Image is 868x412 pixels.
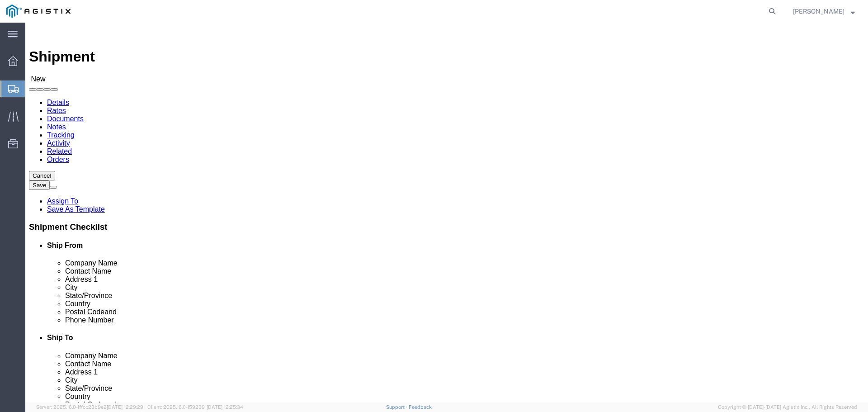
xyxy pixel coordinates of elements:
[36,404,143,410] span: Server: 2025.16.0-1ffcc23b9e2
[25,23,868,403] iframe: FS Legacy Container
[107,404,143,410] span: [DATE] 12:29:29
[386,404,409,410] a: Support
[793,6,855,17] button: [PERSON_NAME]
[409,404,432,410] a: Feedback
[147,404,243,410] span: Client: 2025.16.0-1592391
[718,403,857,411] span: Copyright © [DATE]-[DATE] Agistix Inc., All Rights Reserved
[6,5,71,18] img: logo
[207,404,243,410] span: [DATE] 12:25:34
[793,6,844,16] span: Ivan Ambriz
